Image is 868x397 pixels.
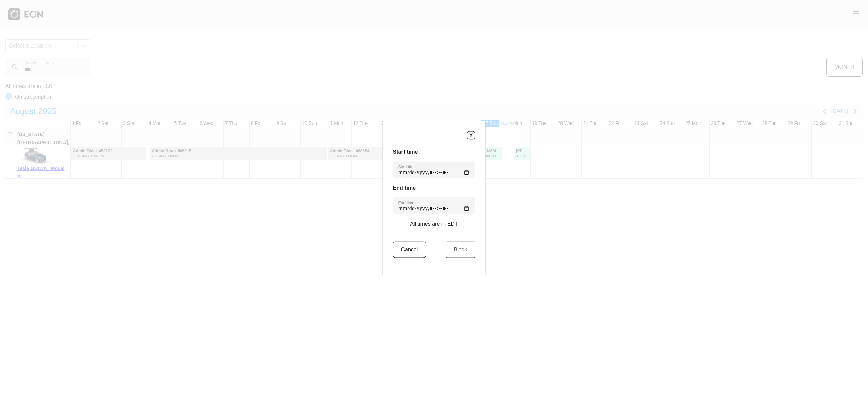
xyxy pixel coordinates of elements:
button: X [467,131,475,140]
label: End time [398,200,414,206]
p: All times are in EDT [410,220,458,228]
button: Cancel [393,242,426,258]
label: Start time [398,164,416,170]
button: Block [446,242,475,258]
h3: End time [393,184,475,192]
h3: Start time [393,148,475,156]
